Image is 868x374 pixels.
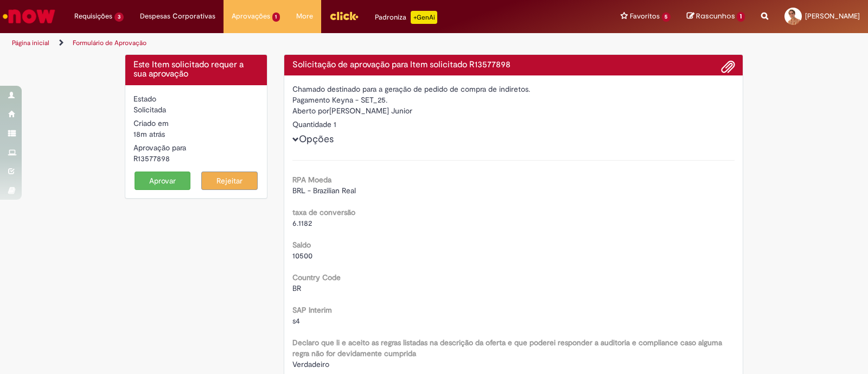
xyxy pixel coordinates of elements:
b: Declaro que li e aceito as regras listadas na descrição da oferta e que poderei responder a audit... [292,338,722,358]
b: SAP Interim [292,305,332,315]
span: 5 [662,12,671,22]
div: Quantidade 1 [292,119,735,130]
div: Solicitada [133,104,259,115]
img: click_logo_yellow_360x200.png [329,8,359,24]
div: Pagamento Keyna - SET_25. [292,94,735,105]
h4: Este Item solicitado requer a sua aprovação [133,60,259,79]
label: Aberto por [292,105,329,116]
span: Verdadeiro [292,359,329,369]
span: 1 [272,12,280,22]
b: Country Code [292,272,341,282]
div: 29/09/2025 15:48:27 [133,129,259,140]
span: Despesas Corporativas [140,11,215,22]
label: Criado em [133,118,169,129]
label: Aprovação para [133,142,186,153]
p: +GenAi [411,11,437,24]
a: Formulário de Aprovação [73,39,146,47]
label: Estado [133,93,156,104]
span: 18m atrás [133,129,165,139]
span: 6.1182 [292,218,312,228]
div: Padroniza [375,11,437,24]
a: Rascunhos [687,11,745,22]
span: More [296,11,313,22]
span: Favoritos [630,11,660,22]
span: BRL - Brazilian Real [292,186,356,195]
span: Aprovações [232,11,270,22]
h4: Solicitação de aprovação para Item solicitado R13577898 [292,60,735,70]
div: R13577898 [133,153,259,164]
span: s4 [292,316,300,326]
b: Saldo [292,240,311,250]
span: Requisições [74,11,112,22]
span: 10500 [292,251,312,261]
span: [PERSON_NAME] [805,11,860,21]
img: ServiceNow [1,5,57,27]
b: taxa de conversão [292,207,355,217]
b: RPA Moeda [292,175,331,185]
span: Rascunhos [696,11,735,21]
span: BR [292,283,301,293]
a: Página inicial [12,39,49,47]
div: Chamado destinado para a geração de pedido de compra de indiretos. [292,84,735,94]
span: 3 [114,12,124,22]
button: Aprovar [135,172,191,190]
button: Rejeitar [201,172,258,190]
time: 29/09/2025 15:48:27 [133,129,165,139]
span: 1 [737,12,745,22]
div: [PERSON_NAME] Junior [292,105,735,119]
ul: Trilhas de página [8,33,571,53]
